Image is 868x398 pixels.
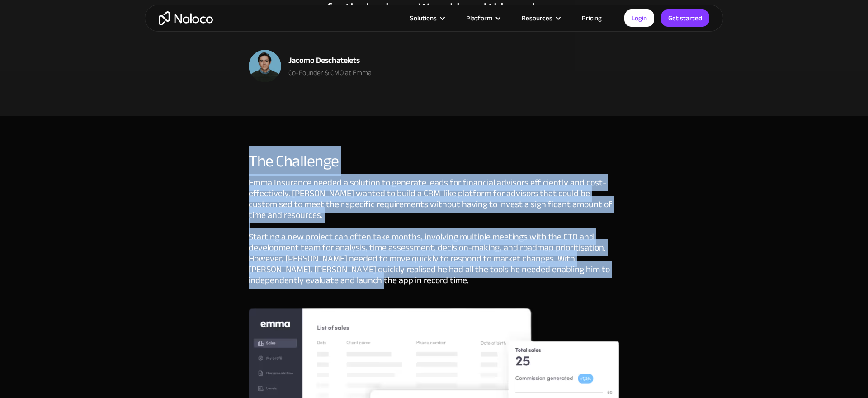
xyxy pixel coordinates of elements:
div: Solutions [410,12,437,24]
div: Solutions [399,12,455,24]
a: Login [624,9,654,27]
div: Co-Founder & CMO at Emma [288,67,372,78]
div: Resources [510,12,571,24]
a: home [159,11,213,25]
a: Pricing [571,12,613,24]
div: Jacomo Deschatelets [288,54,372,67]
div: The Challenge [249,152,619,171]
div: Platform [466,12,492,24]
a: Get started [661,9,709,27]
div: Emma Insurance needed a solution to generate leads for financial advisors efficiently and cost-ef... [249,177,619,308]
div: Platform [455,12,510,24]
div: Resources [522,12,552,24]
